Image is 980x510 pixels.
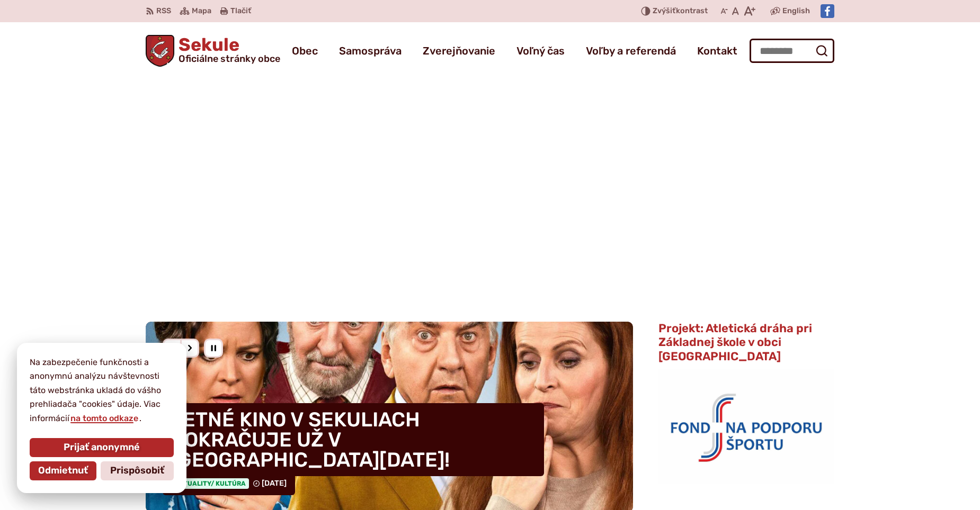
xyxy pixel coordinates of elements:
[192,5,211,17] span: Mapa
[586,36,676,66] a: Voľby a referendá
[780,5,812,17] a: English
[163,339,182,358] div: Predošlý slajd
[821,4,834,18] img: Prejsť na Facebook stránku
[211,480,246,487] span: / Kultúra
[292,36,318,66] a: Obec
[658,369,834,484] img: logo_fnps.png
[262,479,287,488] span: [DATE]
[156,5,171,17] span: RSS
[171,478,249,489] span: Aktuality
[179,54,280,63] span: Oficiálne stránky obce
[101,461,174,480] button: Prispôsobiť
[38,465,88,477] span: Odmietnuť
[653,6,676,15] span: Zvýšiť
[653,7,708,16] span: kontrast
[64,442,140,453] span: Prijať anonymné
[163,403,544,476] h4: LETNÉ KINO V SEKULIACH POKRAČUJE UŽ V [GEOGRAPHIC_DATA][DATE]!
[697,36,737,66] a: Kontakt
[204,339,223,358] div: Pozastaviť pohyb slajdera
[180,339,199,358] div: Nasledujúci slajd
[174,36,280,63] h1: Sekule
[30,461,96,480] button: Odmietnuť
[146,35,280,67] a: Logo Sekule, prejsť na domovskú stránku.
[516,36,565,66] a: Voľný čas
[230,7,251,16] span: Tlačiť
[339,36,402,66] a: Samospráva
[146,35,174,67] img: Prejsť na domovskú stránku
[30,356,174,425] p: Na zabezpečenie funkčnosti a anonymnú analýzu návštevnosti táto webstránka ukladá do vášho prehli...
[658,321,812,363] span: Projekt: Atletická dráha pri Základnej škole v obci [GEOGRAPHIC_DATA]
[30,438,174,457] button: Prijať anonymné
[782,5,810,17] span: English
[110,465,164,477] span: Prispôsobiť
[423,36,495,66] a: Zverejňovanie
[69,413,139,423] a: na tomto odkaze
